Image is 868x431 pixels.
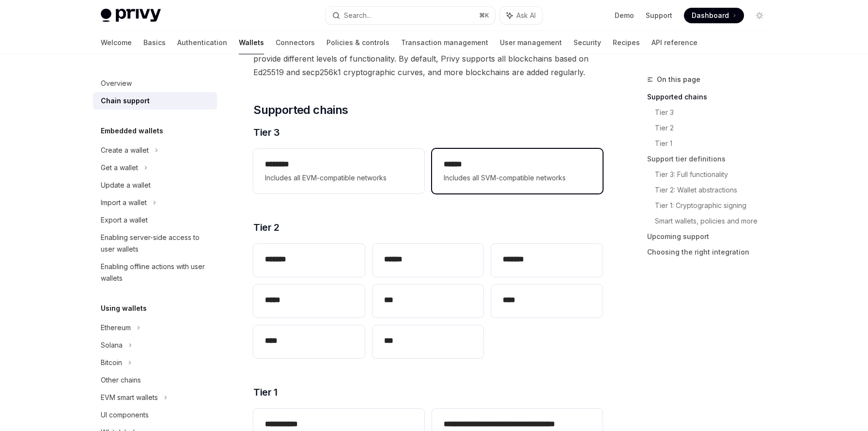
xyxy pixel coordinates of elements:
[444,172,591,184] span: Includes all SVM-compatible networks
[655,120,775,136] a: Tier 2
[93,406,217,424] a: UI components
[253,149,424,193] a: **** ***Includes all EVM-compatible networks
[657,74,700,85] span: On this page
[684,8,744,23] a: Dashboard
[655,105,775,120] a: Tier 3
[655,198,775,213] a: Tier 1: Cryptographic signing
[500,7,542,24] button: Ask AI
[101,374,141,386] div: Other chains
[101,357,122,368] div: Bitcoin
[177,31,227,54] a: Authentication
[101,261,211,284] div: Enabling offline actions with user wallets
[646,11,672,20] a: Support
[101,409,149,421] div: UI components
[276,31,315,54] a: Connectors
[479,12,489,19] span: ⌘ K
[647,151,775,167] a: Support tier definitions
[101,31,132,54] a: Welcome
[101,179,151,191] div: Update a wallet
[101,125,163,137] h5: Embedded wallets
[239,31,264,54] a: Wallets
[101,232,211,255] div: Enabling server-side access to user wallets
[655,182,775,198] a: Tier 2: Wallet abstractions
[651,31,697,54] a: API reference
[253,385,277,399] span: Tier 1
[93,176,217,194] a: Update a wallet
[101,322,131,334] div: Ethereum
[647,89,775,105] a: Supported chains
[253,38,603,79] span: Privy offers support for multiple blockchain ecosystems, organized into three distinct tiers that...
[516,11,536,20] span: Ask AI
[253,102,348,118] span: Supported chains
[101,392,158,403] div: EVM smart wallets
[265,172,412,184] span: Includes all EVM-compatible networks
[101,144,149,156] div: Create a wallet
[613,31,640,54] a: Recipes
[93,75,217,92] a: Overview
[101,339,123,351] div: Solana
[692,11,729,20] span: Dashboard
[573,31,601,54] a: Security
[253,126,279,139] span: Tier 3
[101,95,150,107] div: Chain support
[655,167,775,182] a: Tier 3: Full functionality
[752,8,767,23] button: Toggle dark mode
[143,31,166,54] a: Basics
[253,221,279,234] span: Tier 2
[101,162,138,174] div: Get a wallet
[615,11,634,20] a: Demo
[344,10,371,21] div: Search...
[101,9,161,22] img: light logo
[326,31,389,54] a: Policies & controls
[655,213,775,229] a: Smart wallets, policies and more
[93,371,217,389] a: Other chains
[101,303,147,314] h5: Using wallets
[93,92,217,110] a: Chain support
[101,197,147,208] div: Import a wallet
[93,211,217,229] a: Export a wallet
[325,7,495,24] button: Search...⌘K
[93,258,217,287] a: Enabling offline actions with user wallets
[93,229,217,258] a: Enabling server-side access to user wallets
[432,149,603,193] a: **** *Includes all SVM-compatible networks
[500,31,562,54] a: User management
[655,136,775,151] a: Tier 1
[101,78,132,89] div: Overview
[401,31,488,54] a: Transaction management
[647,229,775,244] a: Upcoming support
[647,244,775,260] a: Choosing the right integration
[101,214,148,226] div: Export a wallet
